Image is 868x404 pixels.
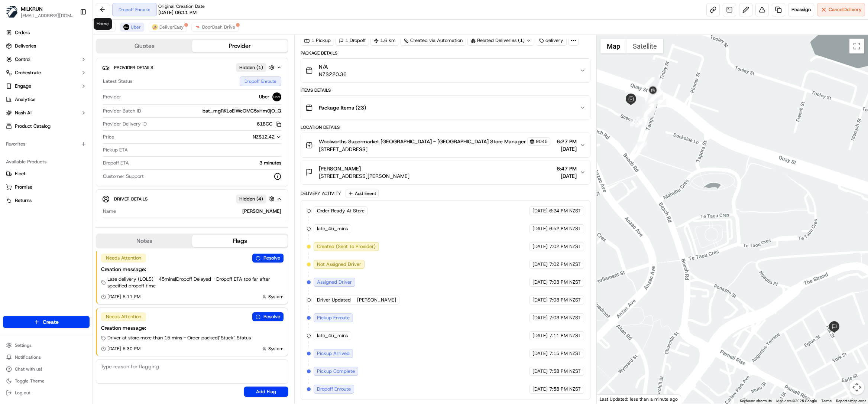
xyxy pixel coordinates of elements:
[630,117,640,126] div: 23
[158,3,205,9] span: Original Creation Date
[21,13,74,19] button: [EMAIL_ADDRESS][DOMAIN_NAME]
[131,24,141,30] span: Uber
[107,335,251,341] span: Driver at store more than 15 mins - Order packed | "Stuck" Status
[3,94,90,105] a: Analytics
[549,386,581,392] span: 7:58 PM NZST
[557,138,577,145] span: 6:27 PM
[648,94,658,104] div: 20
[317,368,355,375] span: Pickup Complete
[21,5,43,13] button: MILKRUN
[645,102,655,112] div: 11
[6,170,87,177] a: Fleet
[123,24,129,30] img: uber-new-logo.jpeg
[15,354,41,360] span: Notifications
[836,399,866,403] a: Report a map error
[532,279,548,286] span: [DATE]
[3,340,90,351] button: Settings
[646,101,656,111] div: 18
[103,134,114,140] span: Price
[532,243,548,250] span: [DATE]
[119,208,281,215] div: [PERSON_NAME]
[776,399,817,403] span: Map data ©2025 Google
[557,145,577,153] span: [DATE]
[557,165,577,172] span: 6:47 PM
[653,90,663,100] div: 7
[549,261,581,268] span: 7:02 PM NZST
[549,243,581,250] span: 7:02 PM NZST
[15,123,51,130] span: Product Catalog
[317,208,365,214] span: Order Ready At Store
[192,235,288,247] button: Flags
[132,160,281,166] div: 3 minutes
[15,43,36,49] span: Deliveries
[549,350,581,357] span: 7:15 PM NZST
[94,18,112,30] div: Home
[301,59,590,82] button: N/ANZ$220.36
[646,101,656,111] div: 21
[107,276,284,289] span: Late delivery (LOLS) - 45mins | Dropoff Delayed - Dropoff ETA too far after specified dropoff time
[15,29,30,36] span: Orders
[152,24,158,30] img: delivereasy_logo.png
[532,261,548,268] span: [DATE]
[102,193,282,205] button: Driver DetailsHidden (4)
[549,208,581,214] span: 6:24 PM NZST
[244,387,288,397] button: Add Flag
[317,297,351,303] span: Driver Updated
[644,107,654,117] div: 15
[532,315,548,321] span: [DATE]
[15,96,35,103] span: Analytics
[103,121,147,127] span: Provider Delivery ID
[657,95,666,105] div: 3
[648,94,658,103] div: 25
[317,261,361,268] span: Not Assigned Driver
[102,61,282,74] button: Provider DetailsHidden (1)
[252,254,284,263] button: Resolve
[301,50,590,56] div: Package Details
[253,134,275,140] span: NZ$12.42
[43,318,59,326] span: Create
[319,165,361,172] span: [PERSON_NAME]
[549,332,581,339] span: 7:11 PM NZST
[821,399,832,403] a: Terms (opens in new tab)
[195,24,201,30] img: doordash_logo_v2.png
[15,170,26,177] span: Fleet
[301,190,341,196] div: Delivery Activity
[101,312,146,321] div: Needs Attention
[203,108,281,114] span: bat_mgRKLoElWcOMC5xHm0jO_Q
[788,3,814,16] button: Reassign
[3,168,90,180] button: Fleet
[97,40,192,52] button: Quotes
[15,83,31,89] span: Engage
[626,39,663,53] button: Show satellite imagery
[740,398,772,404] button: Keyboard shortcuts
[317,332,348,339] span: late_45_mins
[103,160,129,166] span: Dropoff ETA
[15,366,42,372] span: Chat with us!
[3,195,90,206] button: Returns
[15,342,32,348] span: Settings
[103,78,132,85] span: Latest Status
[3,107,90,119] button: Nash AI
[301,87,590,93] div: Items Details
[3,138,90,150] div: Favorites
[3,27,90,39] a: Orders
[317,279,352,286] span: Assigned Driver
[101,254,146,263] div: Needs Attention
[401,35,466,46] div: Created via Automation
[645,105,655,114] div: 17
[259,94,269,100] span: Uber
[532,332,548,339] span: [DATE]
[3,40,90,52] a: Deliveries
[192,40,288,52] button: Provider
[120,23,144,32] button: Uber
[236,194,276,203] button: Hidden (4)
[252,312,284,321] button: Resolve
[644,105,654,115] div: 19
[301,133,590,157] button: Woolworths Supermarket [GEOGRAPHIC_DATA] - [GEOGRAPHIC_DATA] Store Manager9045[STREET_ADDRESS]6:2...
[317,386,351,392] span: Dropoff Enroute
[319,138,526,145] span: Woolworths Supermarket [GEOGRAPHIC_DATA] - [GEOGRAPHIC_DATA] Store Manager
[849,39,864,53] button: Toggle fullscreen view
[114,65,153,71] span: Provider Details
